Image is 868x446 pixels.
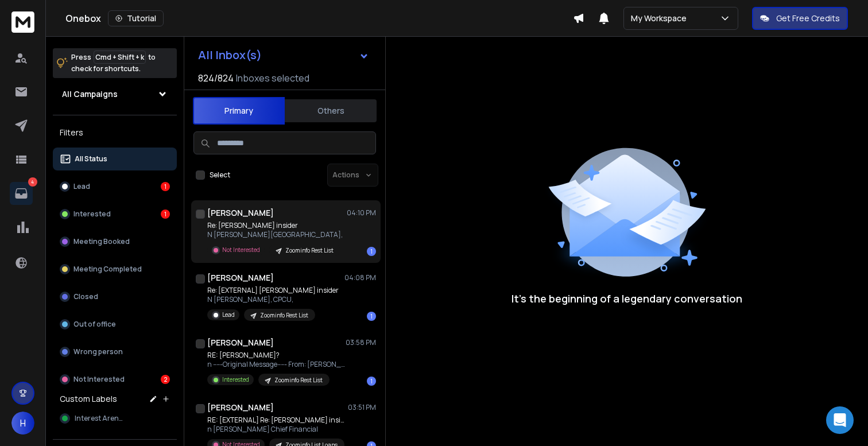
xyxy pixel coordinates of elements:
[75,414,123,423] span: Interest Arena
[73,375,125,384] p: Not Interested
[367,247,376,256] div: 1
[71,52,156,75] p: Press to check for shortcuts.
[207,272,274,284] h1: [PERSON_NAME]
[60,393,117,405] h3: Custom Labels
[511,290,742,307] p: It’s the beginning of a legendary conversation
[65,10,573,26] div: Onebox
[207,286,339,295] p: Re: [EXTERNAL] [PERSON_NAME] insider
[207,416,345,425] p: RE: [EXTERNAL] Re: [PERSON_NAME] insider
[752,7,848,30] button: Get Free Credits
[222,246,260,254] p: Not Interested
[285,246,334,255] p: Zoominfo Rest List
[348,403,376,412] p: 03:51 PM
[161,375,170,384] div: 2
[260,311,308,320] p: Zoominfo Rest List
[161,182,170,191] div: 1
[207,351,345,360] p: RE: [PERSON_NAME]?
[75,154,107,164] p: All Status
[53,148,177,170] button: All Status
[344,273,376,282] p: 04:08 PM
[776,13,840,24] p: Get Free Credits
[53,258,177,281] button: Meeting Completed
[73,292,98,301] p: Closed
[28,177,37,187] p: 4
[73,182,90,191] p: Lead
[826,406,854,434] div: Open Intercom Messenger
[53,285,177,308] button: Closed
[207,207,274,219] h1: [PERSON_NAME]
[346,338,376,347] p: 03:58 PM
[274,376,323,385] p: Zoominfo Rest List
[285,98,377,123] button: Others
[73,265,142,274] p: Meeting Completed
[11,412,34,435] button: H
[62,88,118,100] h1: All Campaigns
[53,340,177,363] button: Wrong person
[53,125,177,141] h3: Filters
[347,208,376,218] p: 04:10 PM
[73,320,116,329] p: Out of office
[367,312,376,321] div: 1
[198,71,234,85] span: 824 / 824
[207,295,339,304] p: N [PERSON_NAME], CPCU,
[53,230,177,253] button: Meeting Booked
[207,230,343,239] p: N [PERSON_NAME][GEOGRAPHIC_DATA],
[193,97,285,125] button: Primary
[73,237,130,246] p: Meeting Booked
[53,407,177,430] button: Interest Arena
[207,425,345,434] p: n [PERSON_NAME] Chief Financial
[207,221,343,230] p: Re: [PERSON_NAME] insider
[236,71,309,85] h3: Inboxes selected
[108,10,164,26] button: Tutorial
[210,170,230,180] label: Select
[189,44,378,67] button: All Inbox(s)
[94,51,146,64] span: Cmd + Shift + k
[53,175,177,198] button: Lead1
[207,360,345,369] p: n -----Original Message----- From: [PERSON_NAME]
[53,203,177,226] button: Interested1
[222,375,249,384] p: Interested
[73,347,123,356] p: Wrong person
[161,210,170,219] div: 1
[53,368,177,391] button: Not Interested2
[631,13,691,24] p: My Workspace
[10,182,33,205] a: 4
[367,377,376,386] div: 1
[198,49,262,61] h1: All Inbox(s)
[207,337,274,348] h1: [PERSON_NAME]
[222,311,235,319] p: Lead
[73,210,111,219] p: Interested
[207,402,274,413] h1: [PERSON_NAME]
[53,83,177,106] button: All Campaigns
[53,313,177,336] button: Out of office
